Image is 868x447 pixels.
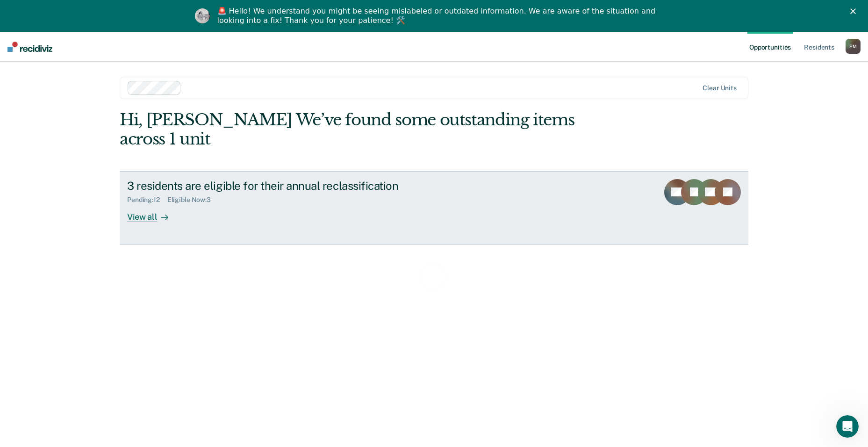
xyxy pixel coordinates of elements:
iframe: Intercom live chat [836,415,859,438]
div: 🚨 Hello! We understand you might be seeing mislabeled or outdated information. We are aware of th... [217,7,659,25]
div: Loading data... [412,295,456,303]
a: Residents [802,32,836,62]
div: Close [850,8,860,14]
img: Recidiviz [7,42,52,52]
img: Profile image for Kim [195,8,210,23]
div: Clear units [703,84,737,92]
button: EM [846,39,861,54]
a: Opportunities [747,32,793,62]
div: E M [846,39,861,54]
